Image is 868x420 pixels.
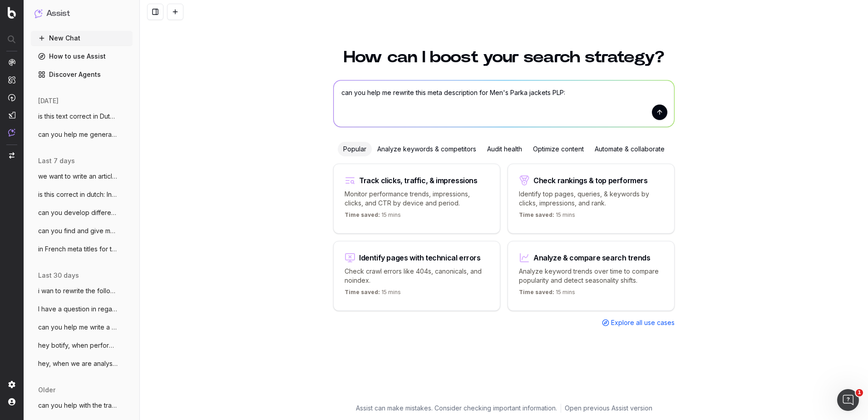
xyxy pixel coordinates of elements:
[602,318,675,327] a: Explore all use cases
[38,401,118,410] span: can you help with the translation of thi
[31,205,133,220] button: can you develop different suggestions fo
[31,67,133,82] a: Discover Agents
[519,289,575,300] p: 15 mins
[31,187,133,202] button: is this correct in dutch: In de damesjas
[31,338,133,353] button: hey botify, when performing a keyword an
[38,96,59,105] span: [DATE]
[35,9,43,18] img: Assist
[8,111,15,119] img: Studio
[38,208,118,217] span: can you develop different suggestions fo
[611,318,675,327] span: Explore all use cases
[38,226,118,235] span: can you find and give me articles from d
[837,389,859,411] iframe: Intercom live chat
[345,211,401,222] p: 15 mins
[345,211,380,218] span: Time saved:
[519,289,554,295] span: Time saved:
[533,177,648,184] div: Check rankings & top performers
[31,49,133,64] a: How to use Assist
[356,404,557,413] p: Assist can make mistakes. Consider checking important information.
[38,190,118,199] span: is this correct in dutch: In de damesjas
[38,112,118,121] span: is this text correct in Dutch: In de her
[519,190,663,208] p: Identify top pages, queries, & keywords by clicks, impressions, and rank.
[31,320,133,335] button: can you help me write a story related to
[38,359,118,368] span: hey, when we are analysing meta titles,
[8,76,15,84] img: Intelligence
[38,385,55,395] span: older
[482,142,528,156] div: Audit health
[31,109,133,124] button: is this text correct in Dutch: In de her
[35,7,129,20] button: Assist
[38,323,118,332] span: can you help me write a story related to
[31,284,133,298] button: i wan to rewrite the following meta desc
[589,142,670,156] div: Automate & collaborate
[8,129,15,136] img: Assist
[8,381,15,388] img: Setting
[9,152,15,159] img: Switch project
[359,177,478,184] div: Track clicks, traffic, & impressions
[31,224,133,238] button: can you find and give me articles from d
[519,211,554,218] span: Time saved:
[8,94,15,101] img: Activation
[31,302,133,316] button: I have a question in regards to the SEO
[333,49,675,65] h1: How can I boost your search strategy?
[345,190,489,208] p: Monitor performance trends, impressions, clicks, and CTR by device and period.
[345,267,489,285] p: Check crawl errors like 404s, canonicals, and noindex.
[359,254,481,261] div: Identify pages with technical errors
[8,398,15,405] img: My account
[38,305,118,314] span: I have a question in regards to the SEO
[345,289,401,300] p: 15 mins
[31,242,133,256] button: in French meta titles for the G-STAR pag
[31,398,133,413] button: can you help with the translation of thi
[31,127,133,142] button: can you help me generate metadata for th
[519,211,575,222] p: 15 mins
[533,254,651,261] div: Analyze & compare search trends
[31,31,133,45] button: New Chat
[528,142,589,156] div: Optimize content
[31,356,133,371] button: hey, when we are analysing meta titles,
[338,142,372,156] div: Popular
[38,245,118,254] span: in French meta titles for the G-STAR pag
[856,389,863,396] span: 1
[38,286,118,295] span: i wan to rewrite the following meta desc
[38,172,118,181] span: we want to write an article as an introd
[38,156,75,165] span: last 7 days
[345,289,380,295] span: Time saved:
[38,341,118,350] span: hey botify, when performing a keyword an
[8,7,16,19] img: Botify logo
[38,271,79,280] span: last 30 days
[372,142,482,156] div: Analyze keywords & competitors
[8,59,15,66] img: Analytics
[31,169,133,184] button: we want to write an article as an introd
[519,267,663,285] p: Analyze keyword trends over time to compare popularity and detect seasonality shifts.
[46,7,70,20] h1: Assist
[565,404,652,413] a: Open previous Assist version
[38,130,118,139] span: can you help me generate metadata for th
[334,80,674,127] textarea: can you help me rewrite this meta description for Men's Parka jackets PLP:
